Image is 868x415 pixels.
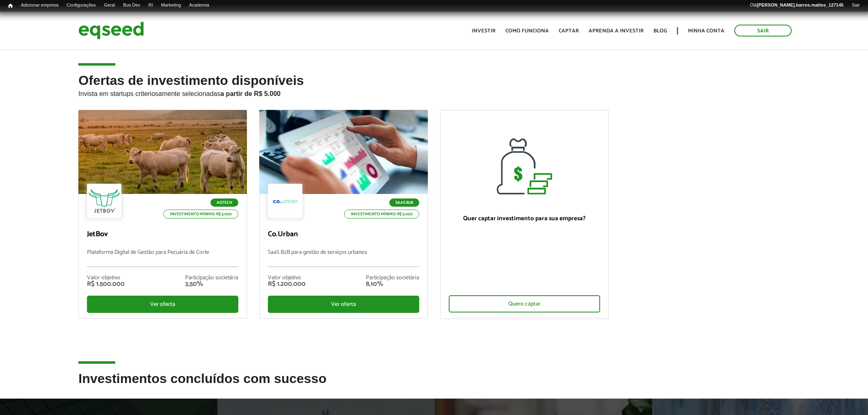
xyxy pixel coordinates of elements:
a: Academia [185,2,213,9]
p: Investimento mínimo: R$ 5.000 [344,210,419,219]
a: Início [4,2,17,10]
div: Ver oferta [87,296,238,313]
strong: a partir de R$ 5.000 [220,90,281,97]
a: Quer captar investimento para sua empresa? Quero captar [440,110,609,319]
div: R$ 1.500.000 [87,281,125,287]
a: RI [144,2,157,9]
a: Captar [559,28,579,34]
div: Valor objetivo [87,275,125,281]
p: SaaS B2B para gestão de serviços urbanos [268,249,419,267]
p: Investimento mínimo: R$ 5.000 [163,210,238,219]
div: Participação societária [366,275,419,281]
h2: Investimentos concluídos com sucesso [78,372,789,398]
strong: [PERSON_NAME].barros.mattos_127145 [757,2,843,7]
div: Ver oferta [268,296,419,313]
a: Configurações [63,2,100,9]
a: Investir [472,28,496,34]
a: Agtech Investimento mínimo: R$ 5.000 JetBov Plataforma Digital de Gestão para Pecuária de Corte V... [78,110,247,319]
p: Agtech [210,198,238,207]
a: Como funciona [505,28,549,34]
span: Início [8,3,13,9]
p: Invista em startups criteriosamente selecionadas [78,88,789,98]
p: SaaS B2B [389,198,419,207]
p: JetBov [87,230,238,239]
a: Marketing [157,2,185,9]
a: Sair [847,2,864,9]
div: Valor objetivo [268,275,306,281]
a: Sair [734,25,792,36]
p: Plataforma Digital de Gestão para Pecuária de Corte [87,249,238,267]
p: Co.Urban [268,230,419,239]
a: Minha conta [688,28,724,34]
div: R$ 1.200.000 [268,281,306,287]
div: Participação societária [185,275,238,281]
div: 8,10% [366,281,419,287]
a: Geral [100,2,119,9]
a: SaaS B2B Investimento mínimo: R$ 5.000 Co.Urban SaaS B2B para gestão de serviços urbanos Valor ob... [259,110,428,319]
a: Adicionar empresa [17,2,63,9]
p: Quer captar investimento para sua empresa? [449,215,600,222]
div: 3,50% [185,281,238,287]
div: Quero captar [449,295,600,312]
a: Bus Dev [119,2,144,9]
a: Aprenda a investir [589,28,644,34]
img: EqSeed [78,20,144,41]
a: Blog [653,28,667,34]
h2: Ofertas de investimento disponíveis [78,73,789,110]
a: Olá[PERSON_NAME].barros.mattos_127145 [746,2,847,9]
